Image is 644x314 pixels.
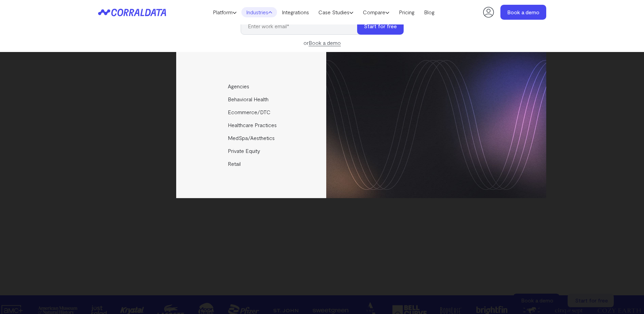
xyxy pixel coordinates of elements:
[419,7,439,17] a: Blog
[176,119,327,132] a: Healthcare Practices
[500,5,546,20] a: Book a demo
[358,7,394,17] a: Compare
[176,93,327,106] a: Behavioral Health
[176,80,327,93] a: Agencies
[241,7,277,17] a: Industries
[176,132,327,144] a: MedSpa/Aesthetics
[176,144,327,157] a: Private Equity
[314,7,358,17] a: Case Studies
[241,39,404,47] div: or
[357,18,404,35] button: Start for free
[394,7,419,17] a: Pricing
[277,7,314,17] a: Integrations
[176,106,327,119] a: Ecommerce/DTC
[208,7,241,17] a: Platform
[241,18,364,35] input: Enter work email*
[309,39,341,46] a: Book a demo
[176,157,327,170] a: Retail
